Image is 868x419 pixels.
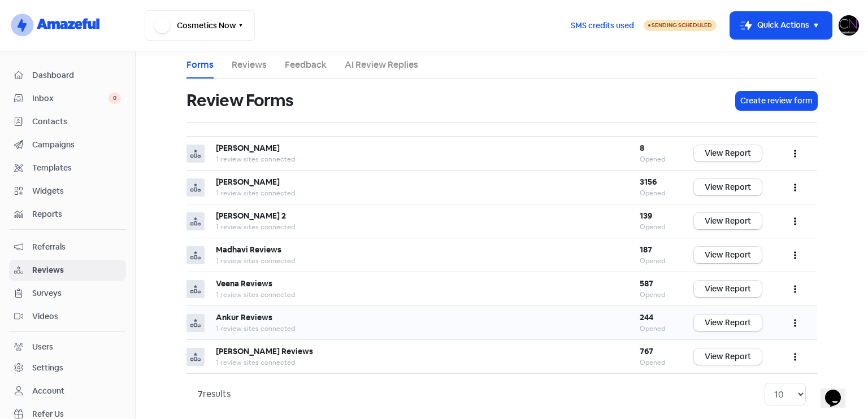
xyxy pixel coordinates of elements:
[561,19,644,30] a: SMS credits used
[145,10,255,41] button: Cosmetics Now
[694,179,762,195] a: View Report
[694,281,762,297] a: View Report
[652,21,712,29] span: Sending Scheduled
[32,139,121,151] span: Campaigns
[216,278,272,289] b: Veena Reviews
[640,177,657,187] b: 3156
[9,134,126,155] a: Campaigns
[9,283,126,304] a: Surveys
[108,93,121,104] span: 0
[694,213,762,229] a: View Report
[640,346,653,356] b: 767
[216,222,295,232] span: 1 review sites connected
[216,346,313,356] b: [PERSON_NAME] Reviews
[640,143,644,153] b: 8
[216,143,280,153] b: [PERSON_NAME]
[730,12,832,39] button: Quick Actions
[640,245,652,255] b: 187
[9,181,126,202] a: Widgets
[640,290,671,300] div: Opened
[9,204,126,225] a: Reports
[216,256,295,265] span: 1 review sites connected
[571,20,634,32] span: SMS credits used
[32,287,121,299] span: Surveys
[198,388,203,400] strong: 7
[694,315,762,331] a: View Report
[32,241,121,253] span: Referrals
[216,324,295,333] span: 1 review sites connected
[216,245,281,255] b: Madhavi Reviews
[32,69,121,81] span: Dashboard
[285,58,327,72] a: Feedback
[216,358,295,367] span: 1 review sites connected
[216,155,295,164] span: 1 review sites connected
[9,158,126,178] a: Templates
[32,362,63,374] div: Settings
[9,306,126,327] a: Videos
[9,357,126,378] a: Settings
[9,337,126,357] a: Users
[216,312,272,322] b: Ankur Reviews
[198,387,231,401] div: results
[32,162,121,174] span: Templates
[216,189,295,198] span: 1 review sites connected
[839,15,859,36] img: User
[9,237,126,257] a: Referrals
[640,154,671,164] div: Opened
[694,145,762,162] a: View Report
[9,111,126,132] a: Contacts
[216,290,295,299] span: 1 review sites connected
[640,211,652,221] b: 139
[345,58,418,72] a: AI Review Replies
[9,65,126,86] a: Dashboard
[640,312,653,322] b: 244
[694,247,762,263] a: View Report
[186,82,293,119] h1: Review Forms
[32,208,121,220] span: Reports
[640,256,671,266] div: Opened
[232,58,267,72] a: Reviews
[32,311,121,322] span: Videos
[640,278,653,289] b: 587
[9,260,126,281] a: Reviews
[694,348,762,365] a: View Report
[736,91,817,110] button: Create review form
[32,385,64,397] div: Account
[32,185,121,197] span: Widgets
[644,19,717,32] a: Sending Scheduled
[9,88,126,109] a: Inbox 0
[640,324,671,334] div: Opened
[821,374,857,408] iframe: chat widget
[32,264,121,276] span: Reviews
[640,222,671,232] div: Opened
[640,357,671,368] div: Opened
[640,188,671,198] div: Opened
[216,211,286,221] b: [PERSON_NAME] 2
[9,381,126,401] a: Account
[186,58,214,72] a: Forms
[32,341,53,353] div: Users
[216,177,280,187] b: [PERSON_NAME]
[32,93,108,104] span: Inbox
[32,116,121,128] span: Contacts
